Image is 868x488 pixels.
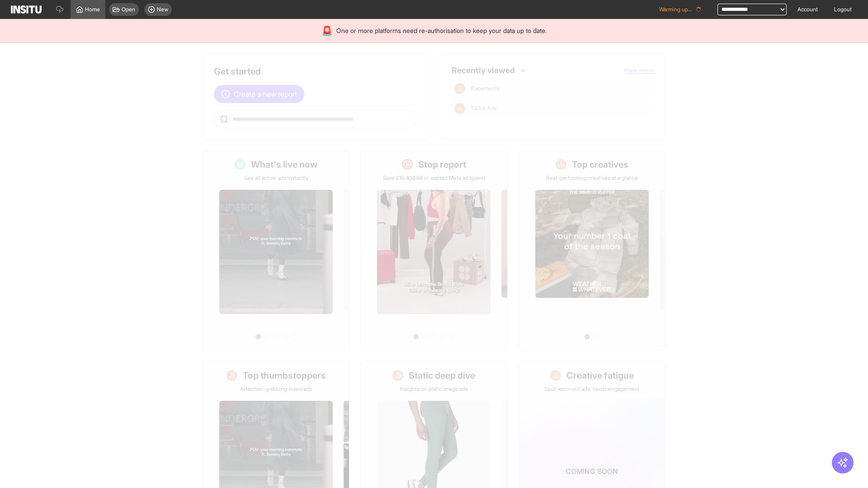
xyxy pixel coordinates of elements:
[85,6,100,13] span: Home
[122,6,135,13] span: Open
[157,6,168,13] span: New
[659,6,692,13] span: Warming up...
[11,5,42,14] img: Logo
[321,24,333,37] div: 🚨
[336,26,547,35] span: One or more platforms need re-authorisation to keep your data up to date.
